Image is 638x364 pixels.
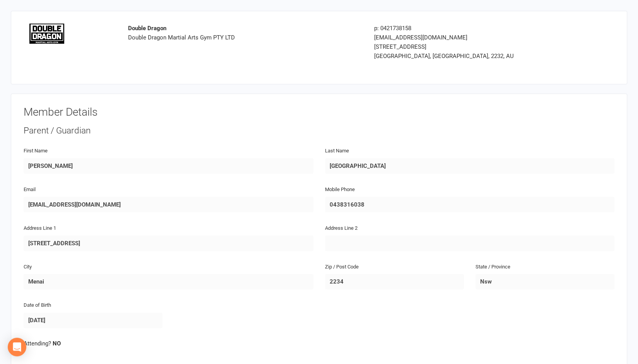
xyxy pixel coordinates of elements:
[24,186,36,194] label: Email
[128,25,166,32] strong: Double Dragon
[374,51,559,61] div: [GEOGRAPHIC_DATA], [GEOGRAPHIC_DATA], 2232, AU
[24,106,614,118] h3: Member Details
[24,340,51,347] span: Attending?
[374,33,559,42] div: [EMAIL_ADDRESS][DOMAIN_NAME]
[325,263,359,271] label: Zip / Post Code
[24,224,56,232] label: Address Line 1
[29,24,64,44] img: logo.png
[374,24,559,33] div: p: 0421738158
[24,125,614,137] div: Parent / Guardian
[476,263,510,271] label: State / Province
[325,186,355,194] label: Mobile Phone
[24,263,32,271] label: City
[325,147,349,155] label: Last Name
[8,338,26,356] div: Open Intercom Messenger
[53,340,61,347] strong: NO
[24,147,48,155] label: First Name
[325,224,357,232] label: Address Line 2
[374,42,559,51] div: [STREET_ADDRESS]
[24,301,51,309] label: Date of Birth
[128,24,363,42] div: Double Dragon Martial Arts Gym PTY LTD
